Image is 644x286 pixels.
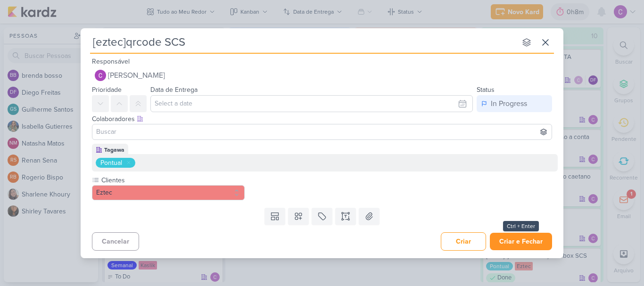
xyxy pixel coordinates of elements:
[92,232,139,251] button: Cancelar
[150,95,473,112] input: Select a date
[441,232,486,251] button: Criar
[100,158,122,168] div: Pontual
[108,70,165,81] span: [PERSON_NAME]
[92,57,130,65] label: Responsável
[94,126,550,138] input: Buscar
[503,221,539,231] div: Ctrl + Enter
[477,86,495,94] label: Status
[100,175,245,185] label: Clientes
[92,86,122,94] label: Prioridade
[92,67,552,84] button: [PERSON_NAME]
[95,70,106,81] img: Carlos Lima
[90,34,516,51] input: Kard Sem Título
[490,233,552,250] button: Criar e Fechar
[491,98,527,109] div: In Progress
[92,114,552,124] div: Colaboradores
[477,95,552,112] button: In Progress
[92,185,245,200] button: Eztec
[104,146,124,154] div: Tagawa
[150,86,198,94] label: Data de Entrega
